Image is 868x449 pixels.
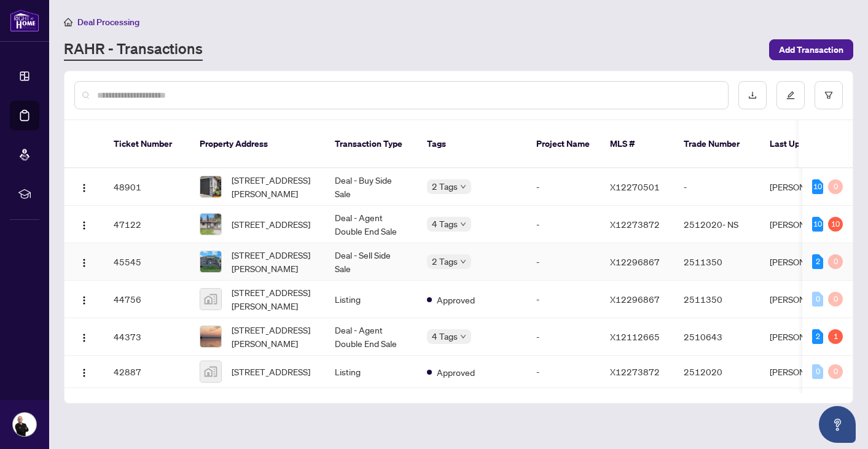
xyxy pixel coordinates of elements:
[325,120,417,168] th: Transaction Type
[674,168,760,206] td: -
[526,281,600,318] td: -
[13,413,36,436] img: Profile Icon
[437,365,475,379] span: Approved
[325,356,417,388] td: Listing
[104,120,190,168] th: Ticket Number
[760,168,852,206] td: [PERSON_NAME]
[610,181,660,192] span: X12270501
[819,406,856,443] button: Open asap
[526,168,600,206] td: -
[104,243,190,281] td: 45545
[760,281,852,318] td: [PERSON_NAME]
[460,221,466,227] span: down
[600,120,674,168] th: MLS #
[325,206,417,243] td: Deal - Agent Double End Sale
[74,214,94,234] button: Logo
[526,318,600,356] td: -
[824,91,833,100] span: filter
[79,295,89,305] img: Logo
[526,243,600,281] td: -
[786,91,795,100] span: edit
[610,294,660,305] span: X12296867
[460,334,466,340] span: down
[432,329,458,343] span: 4 Tags
[460,184,466,190] span: down
[812,364,823,379] div: 0
[760,318,852,356] td: [PERSON_NAME]
[610,219,660,230] span: X12273872
[828,179,843,194] div: 0
[79,183,89,193] img: Logo
[828,254,843,269] div: 0
[526,120,600,168] th: Project Name
[74,289,94,309] button: Logo
[610,366,660,377] span: X12273872
[610,331,660,342] span: X12112665
[776,81,805,109] button: edit
[77,17,139,28] span: Deal Processing
[64,18,72,26] span: home
[417,120,526,168] th: Tags
[432,179,458,193] span: 2 Tags
[812,329,823,344] div: 2
[200,176,221,197] img: thumbnail-img
[64,39,203,61] a: RAHR - Transactions
[828,329,843,344] div: 1
[812,217,823,232] div: 10
[79,333,89,343] img: Logo
[200,326,221,347] img: thumbnail-img
[79,221,89,230] img: Logo
[738,81,767,109] button: download
[325,243,417,281] td: Deal - Sell Side Sale
[232,365,310,378] span: [STREET_ADDRESS]
[104,168,190,206] td: 48901
[674,356,760,388] td: 2512020
[760,243,852,281] td: [PERSON_NAME]
[610,256,660,267] span: X12296867
[74,252,94,271] button: Logo
[79,258,89,268] img: Logo
[815,81,843,109] button: filter
[432,254,458,268] span: 2 Tags
[74,177,94,197] button: Logo
[760,356,852,388] td: [PERSON_NAME]
[232,248,315,275] span: [STREET_ADDRESS][PERSON_NAME]
[190,120,325,168] th: Property Address
[104,318,190,356] td: 44373
[460,259,466,265] span: down
[437,293,475,306] span: Approved
[200,361,221,382] img: thumbnail-img
[812,179,823,194] div: 10
[74,362,94,381] button: Logo
[432,217,458,231] span: 4 Tags
[325,281,417,318] td: Listing
[812,292,823,306] div: 0
[674,318,760,356] td: 2510643
[10,9,39,32] img: logo
[828,217,843,232] div: 10
[760,120,852,168] th: Last Updated By
[674,281,760,318] td: 2511350
[104,356,190,388] td: 42887
[74,327,94,346] button: Logo
[232,173,315,200] span: [STREET_ADDRESS][PERSON_NAME]
[779,40,843,60] span: Add Transaction
[828,364,843,379] div: 0
[674,243,760,281] td: 2511350
[325,318,417,356] td: Deal - Agent Double End Sale
[769,39,853,60] button: Add Transaction
[232,217,310,231] span: [STREET_ADDRESS]
[674,120,760,168] th: Trade Number
[200,289,221,310] img: thumbnail-img
[760,206,852,243] td: [PERSON_NAME]
[828,292,843,306] div: 0
[812,254,823,269] div: 2
[200,251,221,272] img: thumbnail-img
[104,281,190,318] td: 44756
[104,206,190,243] td: 47122
[232,286,315,313] span: [STREET_ADDRESS][PERSON_NAME]
[748,91,757,100] span: download
[526,206,600,243] td: -
[325,168,417,206] td: Deal - Buy Side Sale
[526,356,600,388] td: -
